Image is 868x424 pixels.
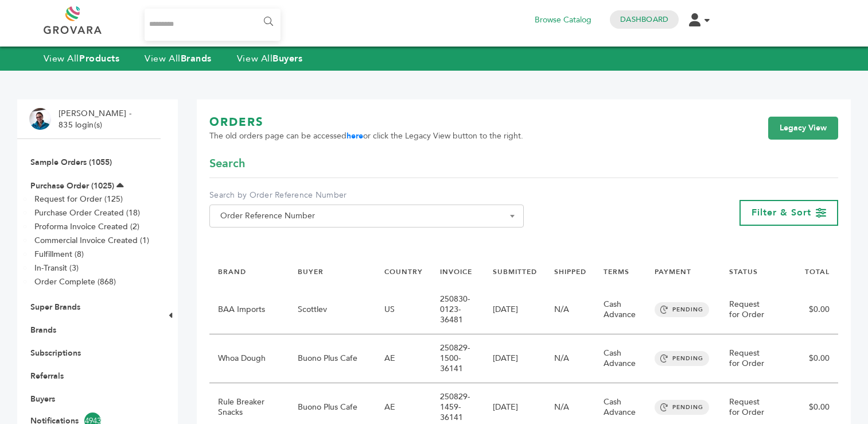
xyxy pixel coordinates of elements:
a: View AllProducts [44,52,120,65]
td: BAA Imports [209,286,289,334]
a: View AllBuyers [237,52,303,65]
strong: Products [79,52,119,65]
a: STATUS [729,267,758,276]
span: Order Reference Number [216,208,517,224]
span: PENDING [655,351,709,366]
a: Sample Orders (1055) [30,157,112,168]
td: 250829-1500-36141 [431,334,485,383]
a: Purchase Order Created (18) [34,207,140,218]
td: AE [376,334,431,383]
a: Browse Catalog [535,14,591,26]
strong: Buyers [273,52,302,65]
a: Super Brands [30,302,80,313]
a: SHIPPED [554,267,586,276]
a: TOTAL [805,267,830,276]
a: BRAND [218,267,246,276]
td: Cash Advance [595,286,646,334]
span: Filter & Sort [752,206,811,219]
a: BUYER [298,267,324,276]
a: Order Complete (868) [34,276,116,287]
input: Search... [145,9,281,41]
td: Scottlev [289,286,375,334]
a: Referrals [30,371,64,381]
a: View AllBrands [145,52,212,65]
a: Commercial Invoice Created (1) [34,235,149,246]
a: PAYMENT [655,267,691,276]
td: $0.00 [780,334,838,383]
a: Subscriptions [30,348,81,359]
li: [PERSON_NAME] - 835 login(s) [59,108,134,130]
a: Fulfillment (8) [34,249,84,260]
h1: ORDERS [209,114,523,130]
a: Legacy View [768,117,838,140]
a: COUNTRY [384,267,423,276]
a: Purchase Order (1025) [30,180,114,191]
a: Brands [30,325,56,336]
span: PENDING [655,302,709,317]
strong: Brands [181,52,212,65]
td: Whoa Dough [209,334,289,383]
td: [DATE] [484,334,546,383]
a: Buyers [30,394,55,404]
a: In-Transit (3) [34,263,79,273]
label: Search by Order Reference Number [209,190,524,201]
td: Cash Advance [595,334,646,383]
a: here [347,130,363,141]
span: Search [209,156,245,172]
td: [DATE] [484,286,546,334]
a: TERMS [604,267,629,276]
td: N/A [546,334,595,383]
a: Dashboard [620,14,668,25]
td: Request for Order [721,334,780,383]
span: The old orders page can be accessed or click the Legacy View button to the right. [209,130,523,142]
a: Proforma Invoice Created (2) [34,221,139,232]
td: N/A [546,286,595,334]
a: INVOICE [440,267,472,276]
td: Buono Plus Cafe [289,334,375,383]
span: Order Reference Number [209,205,524,228]
td: 250830-0123-36481 [431,286,485,334]
span: PENDING [655,400,709,415]
a: Request for Order (125) [34,194,123,205]
a: SUBMITTED [493,267,537,276]
td: Request for Order [721,286,780,334]
td: US [376,286,431,334]
td: $0.00 [780,286,838,334]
